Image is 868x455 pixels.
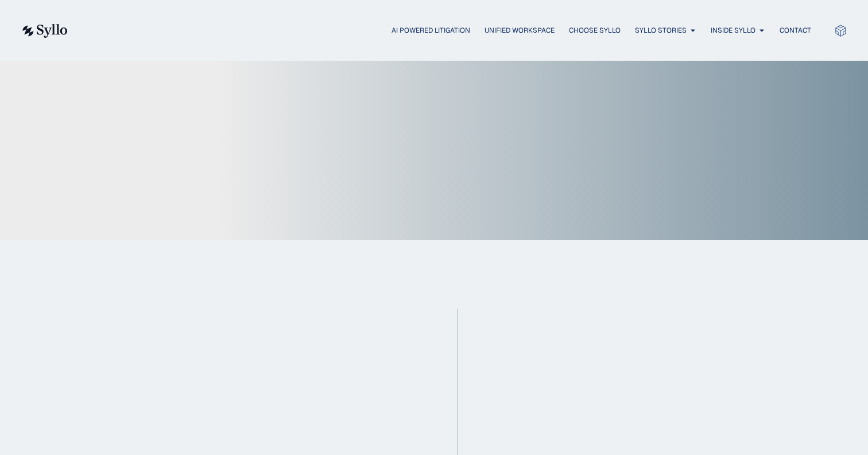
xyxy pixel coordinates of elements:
[392,25,470,36] a: AI Powered Litigation
[21,24,68,38] img: syllo
[635,25,687,36] a: Syllo Stories
[91,25,811,36] nav: Menu
[485,25,555,36] a: Unified Workspace
[780,25,811,36] a: Contact
[711,25,755,36] a: Inside Syllo
[91,25,811,36] div: Menu Toggle
[569,25,621,36] a: Choose Syllo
